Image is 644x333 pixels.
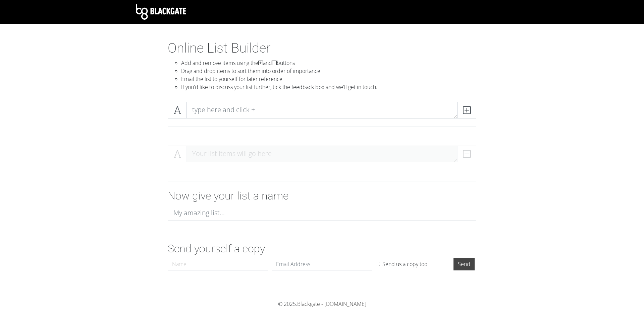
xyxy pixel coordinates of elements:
li: Email the list to yourself for later reference [181,75,476,83]
h2: Now give your list a name [168,189,476,202]
input: Email Address [272,258,372,270]
input: My amazing list... [168,205,476,221]
div: © 2025. [136,300,508,308]
h1: Online List Builder [168,40,476,56]
li: Drag and drop items to sort them into order of importance [181,67,476,75]
li: If you'd like to discuss your list further, tick the feedback box and we'll get in touch. [181,83,476,91]
h2: Send yourself a copy [168,242,476,255]
img: Blackgate [136,4,186,20]
label: Send us a copy too [382,260,427,268]
a: Blackgate - [DOMAIN_NAME] [297,300,366,308]
input: Send [453,258,475,270]
li: Add and remove items using the and buttons [181,59,476,67]
input: Name [168,258,268,270]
